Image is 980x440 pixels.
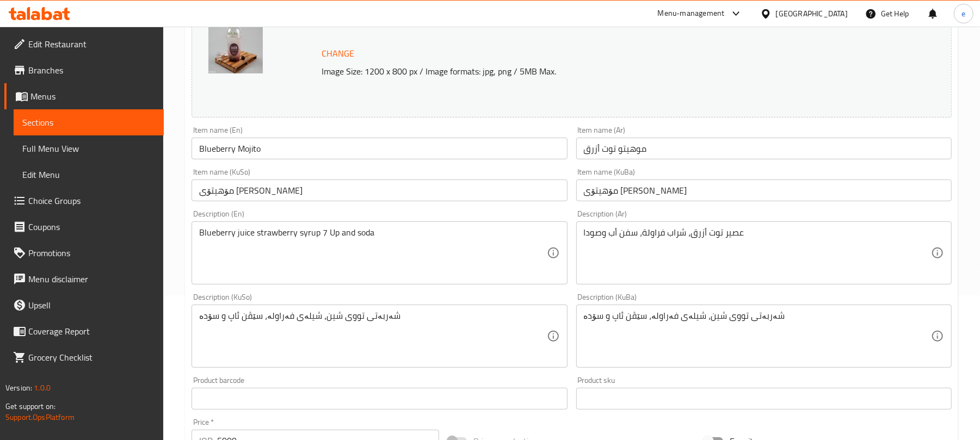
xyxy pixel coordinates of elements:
[5,399,56,413] span: Get support on:
[4,266,164,292] a: Menu disclaimer
[208,19,263,73] img: Laza_Cafe_Blueberry_Mojit638917834751991283.jpg
[961,8,965,20] span: e
[28,272,155,286] span: Menu disclaimer
[4,292,164,318] a: Upsell
[30,90,155,103] span: Menus
[14,135,164,162] a: Full Menu View
[317,65,862,78] p: Image Size: 1200 x 800 px / Image formats: jpg, png / 5MB Max.
[22,116,155,129] span: Sections
[4,31,164,57] a: Edit Restaurant
[192,138,567,159] input: Enter name En
[5,410,75,424] a: Support.OpsPlatform
[22,168,155,181] span: Edit Menu
[4,57,164,83] a: Branches
[322,46,354,61] span: Change
[22,142,155,155] span: Full Menu View
[199,227,546,279] textarea: Blueberry juice strawberry syrup 7 Up and soda
[4,240,164,266] a: Promotions
[576,388,952,410] input: Please enter product sku
[28,351,155,364] span: Grocery Checklist
[4,188,164,214] a: Choice Groups
[4,318,164,344] a: Coverage Report
[28,194,155,207] span: Choice Groups
[4,344,164,370] a: Grocery Checklist
[576,138,952,159] input: Enter name Ar
[28,220,155,233] span: Coupons
[14,162,164,188] a: Edit Menu
[4,83,164,109] a: Menus
[4,214,164,240] a: Coupons
[28,325,155,338] span: Coverage Report
[584,311,931,362] textarea: شەربەتی تووی شین، شیلەی فەراولە، سێڤن ئاپ و سۆدە
[5,381,32,395] span: Version:
[776,8,848,20] div: [GEOGRAPHIC_DATA]
[28,299,155,312] span: Upsell
[14,109,164,135] a: Sections
[34,381,51,395] span: 1.0.0
[584,227,931,279] textarea: عصير توت أزرق، شراب فراولة، سفن أب وصودا
[576,179,952,201] input: Enter name KuBa
[317,42,359,65] button: Change
[658,7,725,20] div: Menu-management
[28,38,155,51] span: Edit Restaurant
[192,388,567,410] input: Please enter product barcode
[28,246,155,259] span: Promotions
[199,311,546,362] textarea: شەربەتی تووی شین، شیلەی فەراولە، سێڤن ئاپ و سۆدە
[192,179,567,201] input: Enter name KuSo
[28,64,155,77] span: Branches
